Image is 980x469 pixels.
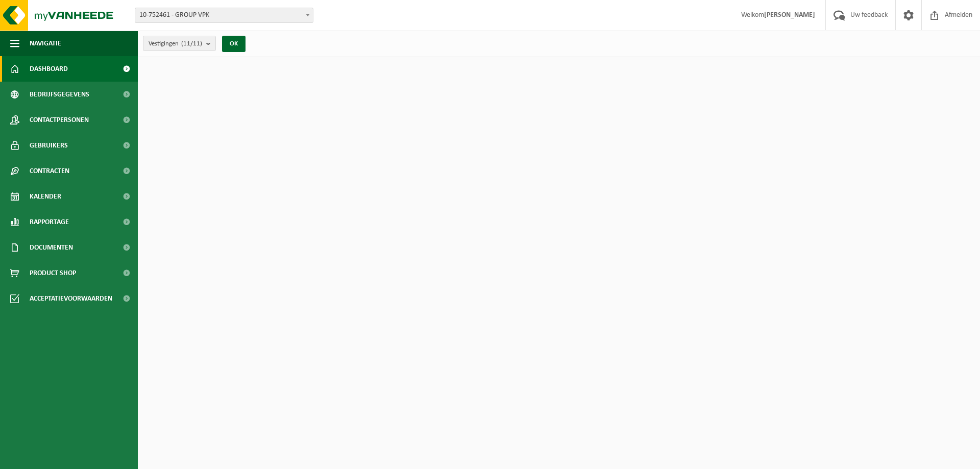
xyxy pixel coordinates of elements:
[30,286,112,311] span: Acceptatievoorwaarden
[30,209,69,235] span: Rapportage
[30,31,61,56] span: Navigatie
[135,8,313,22] span: 10-752461 - GROUP VPK
[149,36,202,52] span: Vestigingen
[30,260,76,286] span: Product Shop
[30,158,69,184] span: Contracten
[30,107,89,133] span: Contactpersonen
[135,8,313,23] span: 10-752461 - GROUP VPK
[181,40,202,47] count: (11/11)
[222,36,246,52] button: OK
[30,133,68,158] span: Gebruikers
[30,235,73,260] span: Documenten
[30,56,68,82] span: Dashboard
[30,184,61,209] span: Kalender
[764,11,815,19] strong: [PERSON_NAME]
[143,36,216,51] button: Vestigingen(11/11)
[30,82,89,107] span: Bedrijfsgegevens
